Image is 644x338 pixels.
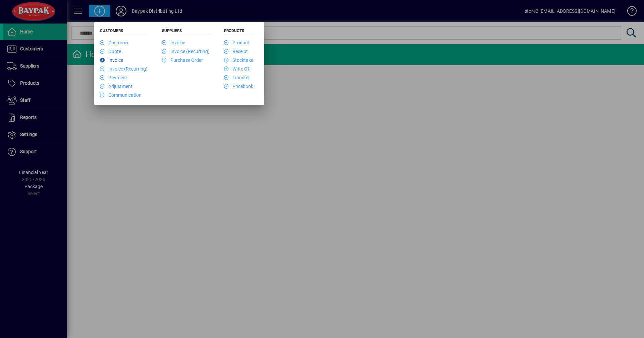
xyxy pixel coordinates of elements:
a: Write Off [224,66,251,72]
a: Invoice [162,40,185,45]
a: Product [224,40,249,45]
a: Invoice [100,57,123,63]
a: Purchase Order [162,57,203,63]
a: Adjustment [100,84,132,89]
a: Stocktake [224,57,253,63]
a: Transfer [224,75,250,80]
a: Invoice (Recurring) [100,66,148,72]
a: Receipt [224,49,248,54]
h5: Products [224,28,253,35]
a: Customer [100,40,129,45]
h5: Suppliers [162,28,210,35]
a: Invoice (Recurring) [162,49,210,54]
a: Quote [100,49,121,54]
a: Communication [100,92,142,98]
a: Payment [100,75,127,80]
h5: Customers [100,28,148,35]
a: Pricebook [224,84,253,89]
